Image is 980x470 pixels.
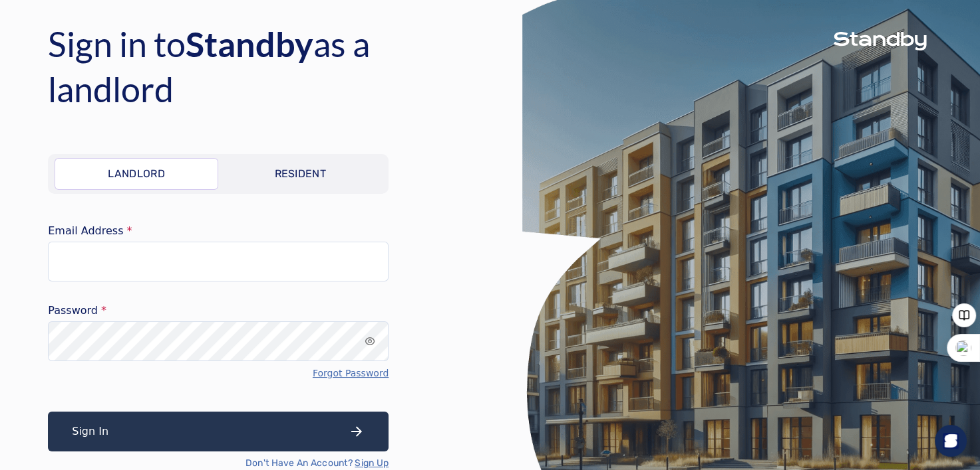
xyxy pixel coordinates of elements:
a: Resident [218,158,382,190]
div: input icon [365,336,375,347]
h4: Sign in to as a landlord [48,21,474,112]
button: Sign In [48,412,389,451]
a: Forgot Password [313,366,389,380]
span: Standby [186,23,313,64]
a: Landlord [55,158,218,190]
input: email [48,242,389,281]
p: Don't Have An Account? [245,457,389,470]
a: Sign Up [355,457,389,470]
input: password [48,321,389,361]
label: Password [48,305,389,316]
p: Landlord [108,166,165,182]
div: Open Intercom Messenger [935,425,967,457]
label: Email Address [48,226,389,236]
p: Resident [274,166,326,182]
